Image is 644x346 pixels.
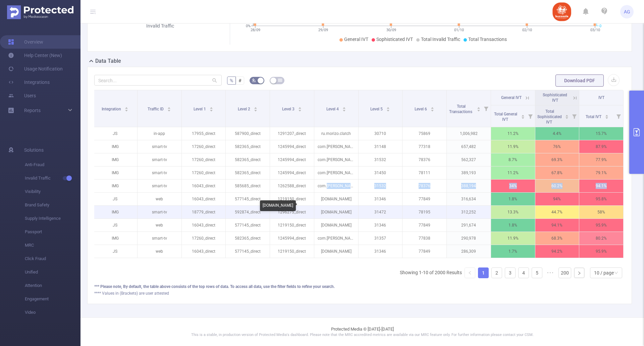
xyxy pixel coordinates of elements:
[314,206,358,218] p: [DOMAIN_NAME]
[138,193,181,205] p: web
[535,232,579,245] p: 68.3%
[535,153,579,166] p: 69.3%
[93,206,137,218] p: IMG
[167,106,171,110] div: Sort
[344,37,368,42] span: General IVT
[226,153,270,166] p: 582365_direct
[254,106,258,110] div: Sort
[447,153,491,166] p: 562,327
[24,104,41,117] a: Reports
[492,268,502,278] a: 2
[402,166,446,179] p: 78111
[491,166,535,179] p: 11.2%
[278,78,282,82] i: icon: table
[254,109,258,111] i: icon: caret-down
[359,127,402,140] p: 30710
[93,245,137,258] p: JS
[210,106,213,108] i: icon: caret-up
[226,166,270,179] p: 582365_direct
[8,62,63,76] a: Usage Notification
[138,180,181,192] p: smart-tv
[8,49,62,62] a: Help Center (New)
[298,106,302,108] i: icon: caret-up
[614,105,623,127] i: Filter menu
[521,114,525,118] div: Sort
[182,166,226,179] p: 17260_direct
[182,127,226,140] p: 17955_direct
[182,180,226,192] p: 16043_direct
[454,28,464,32] tspan: 01/10
[138,153,181,166] p: smart-tv
[25,225,80,239] span: Passport
[402,127,446,140] p: 75869
[501,95,522,100] span: General IVT
[579,245,623,258] p: 95.9%
[93,140,137,153] p: IMG
[532,267,542,278] li: 5
[400,267,462,278] li: Showing 1-10 of 2000 Results
[326,107,340,111] span: Level 4
[521,114,525,116] i: icon: caret-up
[431,109,434,111] i: icon: caret-down
[359,153,402,166] p: 31532
[522,28,532,32] tspan: 02/10
[535,193,579,205] p: 94%
[314,140,358,153] p: com.[PERSON_NAME].vastushastraintelugu
[94,284,625,290] div: *** Please note, By default, the table above consists of the top rows of data. To access all data...
[579,219,623,232] p: 95.9%
[590,28,600,32] tspan: 03/10
[226,245,270,258] p: 577145_direct
[270,219,314,232] p: 1219150_direct
[359,245,402,258] p: 31346
[565,114,569,118] div: Sort
[254,106,258,108] i: icon: caret-up
[491,140,535,153] p: 11.9%
[431,106,434,108] i: icon: caret-up
[624,5,630,18] span: AG
[359,140,402,153] p: 31148
[545,267,556,278] li: Next 5 Pages
[535,180,579,192] p: 60.2%
[415,107,428,111] span: Level 6
[270,140,314,153] p: 1245994_direct
[25,185,80,198] span: Visibility
[386,106,390,108] i: icon: caret-up
[138,140,181,153] p: smart-tv
[535,166,579,179] p: 67.8%
[386,28,396,32] tspan: 30/09
[182,153,226,166] p: 17260_direct
[210,109,213,111] i: icon: caret-down
[226,180,270,192] p: 585685_direct
[491,219,535,232] p: 1.8%
[402,219,446,232] p: 77849
[167,109,171,111] i: icon: caret-down
[148,107,165,111] span: Traffic ID
[93,166,137,179] p: IMG
[238,107,251,111] span: Level 2
[532,268,542,278] a: 5
[402,180,446,192] p: 78376
[386,106,390,110] div: Sort
[478,268,488,278] a: 1
[318,28,328,32] tspan: 29/09
[125,109,128,111] i: icon: caret-down
[402,232,446,245] p: 77838
[314,245,358,258] p: [DOMAIN_NAME]
[138,232,181,245] p: smart-tv
[570,105,579,127] i: Filter menu
[314,219,358,232] p: [DOMAIN_NAME]
[430,106,434,110] div: Sort
[25,265,80,279] span: Unified
[25,198,80,212] span: Brand Safety
[477,106,481,110] div: Sort
[25,212,80,225] span: Supply Intelligence
[270,232,314,245] p: 1245994_direct
[491,232,535,245] p: 11.9%
[97,332,627,338] p: This is a stable, in production version of Protected Media's dashboard. Please note that the MRC ...
[605,114,609,118] div: Sort
[138,206,181,218] p: smart-tv
[270,245,314,258] p: 1219150_direct
[491,153,535,166] p: 8.7%
[314,232,358,245] p: com.[PERSON_NAME].vastushastraintelugu
[359,193,402,205] p: 31346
